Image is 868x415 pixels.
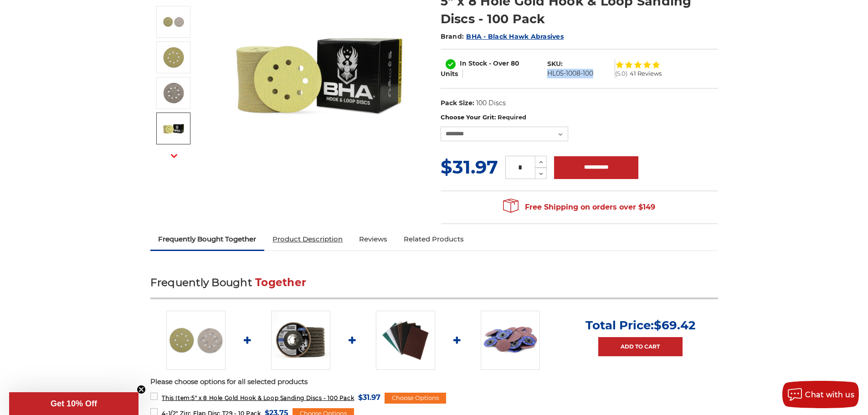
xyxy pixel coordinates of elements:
label: Choose Your Grit: [441,113,718,122]
span: Get 10% Off [51,399,97,408]
div: Choose Options [385,393,446,404]
a: Frequently Bought Together [150,229,265,249]
img: 5 inch 8 hole gold velcro disc stack [162,10,185,33]
img: 5 inch hook & loop disc 8 VAC Hole [162,46,185,69]
span: $69.42 [654,318,695,333]
span: Frequently Bought [150,276,252,289]
p: Total Price: [586,318,695,333]
span: Free Shipping on orders over $149 [503,198,655,216]
span: Together [255,276,306,289]
img: 5 in x 8 hole gold hook and loop sanding disc pack [162,117,185,140]
span: $31.97 [358,391,380,404]
span: Brand: [441,32,464,41]
button: Next [163,146,185,166]
a: Product Description [264,229,351,249]
span: 41 Reviews [630,71,662,77]
dt: SKU: [547,59,563,69]
a: BHA - Black Hawk Abrasives [466,32,564,41]
img: 5 inch 8 hole gold velcro disc stack [166,311,226,370]
dd: HL05-1008-100 [547,69,593,78]
button: Chat with us [782,381,859,408]
span: 5" x 8 Hole Gold Hook & Loop Sanding Discs - 100 Pack [162,395,354,401]
a: Add to Cart [598,337,683,356]
span: $31.97 [441,156,498,178]
dd: 100 Discs [476,98,506,108]
span: Units [441,70,458,78]
div: Get 10% OffClose teaser [9,392,139,415]
span: (5.0) [615,71,627,77]
a: Related Products [395,229,472,249]
span: Chat with us [805,390,854,399]
strong: This Item: [162,395,191,401]
span: - Over [489,59,509,67]
a: Reviews [351,229,395,249]
p: Please choose options for all selected products [150,377,718,387]
span: 80 [511,59,519,67]
small: Required [498,113,526,121]
span: In Stock [460,59,487,67]
button: Close teaser [137,385,146,394]
dt: Pack Size: [441,98,474,108]
img: velcro backed 8 hole sanding disc [162,82,185,104]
